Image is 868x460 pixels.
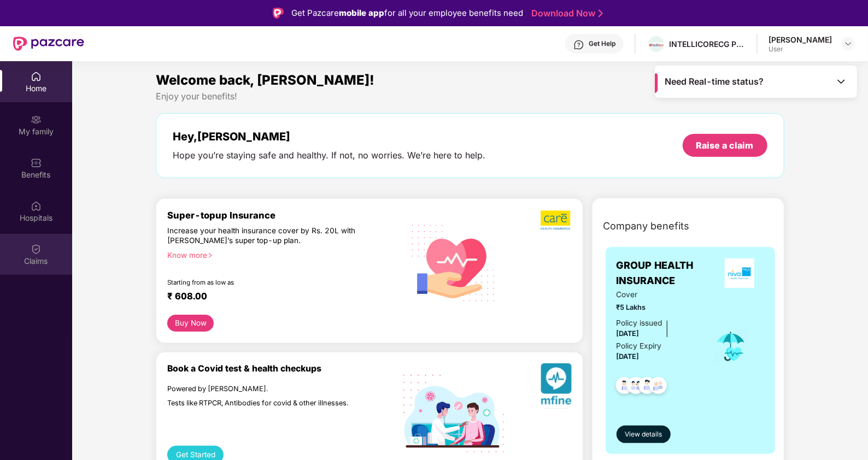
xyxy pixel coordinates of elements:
img: svg+xml;base64,PHN2ZyBpZD0iSG9zcGl0YWxzIiB4bWxucz0iaHR0cDovL3d3dy53My5vcmcvMjAwMC9zdmciIHdpZHRoPS... [31,200,42,211]
img: b5dec4f62d2307b9de63beb79f102df3.png [541,210,572,231]
span: Cover [617,289,699,301]
div: Enjoy your benefits! [156,91,784,102]
img: Stroke [599,8,603,19]
img: svg+xml;base64,PHN2ZyB4bWxucz0iaHR0cDovL3d3dy53My5vcmcvMjAwMC9zdmciIHdpZHRoPSI0OC45MTUiIGhlaWdodD... [623,374,649,400]
div: Hey, [PERSON_NAME] [173,130,485,143]
img: Toggle Icon [836,76,847,87]
img: svg+xml;base64,PHN2ZyBpZD0iSG9tZSIgeG1sbnM9Imh0dHA6Ly93d3cudzMub3JnLzIwMDAvc3ZnIiB3aWR0aD0iMjAiIG... [31,71,42,82]
span: Company benefits [603,219,690,234]
img: svg+xml;base64,PHN2ZyBpZD0iQmVuZWZpdHMiIHhtbG5zPSJodHRwOi8vd3d3LnczLm9yZy8yMDAwL3N2ZyIgd2lkdGg9Ij... [31,157,42,168]
div: User [769,45,832,54]
span: Welcome back, [PERSON_NAME]! [156,72,374,88]
button: View details [617,426,671,443]
img: svg+xml;base64,PHN2ZyBpZD0iRHJvcGRvd24tMzJ4MzIiIHhtbG5zPSJodHRwOi8vd3d3LnczLm9yZy8yMDAwL3N2ZyIgd2... [844,39,853,48]
span: right [207,252,213,258]
span: View details [625,429,662,440]
span: [DATE] [617,329,640,338]
img: svg+xml;base64,PHN2ZyBpZD0iSGVscC0zMngzMiIgeG1sbnM9Imh0dHA6Ly93d3cudzMub3JnLzIwMDAvc3ZnIiB3aWR0aD... [573,39,584,50]
img: New Pazcare Logo [13,37,84,51]
div: Get Help [589,39,615,48]
img: svg+xml;base64,PHN2ZyB4bWxucz0iaHR0cDovL3d3dy53My5vcmcvMjAwMC9zdmciIHdpZHRoPSI0OC45NDMiIGhlaWdodD... [634,374,661,400]
img: svg+xml;base64,PHN2ZyB3aWR0aD0iMjAiIGhlaWdodD0iMjAiIHZpZXdCb3g9IjAgMCAyMCAyMCIgZmlsbD0ibm9uZSIgeG... [31,114,42,125]
div: Policy issued [617,317,662,329]
img: svg+xml;base64,PHN2ZyB4bWxucz0iaHR0cDovL3d3dy53My5vcmcvMjAwMC9zdmciIHdpZHRoPSIxOTIiIGhlaWdodD0iMT... [403,375,505,452]
img: svg+xml;base64,PHN2ZyB4bWxucz0iaHR0cDovL3d3dy53My5vcmcvMjAwMC9zdmciIHdpZHRoPSI0OC45NDMiIGhlaWdodD... [611,374,638,400]
div: Powered by [PERSON_NAME]. [167,385,356,394]
span: Need Real-time status? [665,76,764,87]
span: [DATE] [617,352,640,361]
img: svg+xml;base64,PHN2ZyB4bWxucz0iaHR0cDovL3d3dy53My5vcmcvMjAwMC9zdmciIHhtbG5zOnhsaW5rPSJodHRwOi8vd3... [403,211,505,314]
div: Tests like RTPCR, Antibodies for covid & other illnesses. [167,399,356,408]
span: GROUP HEALTH INSURANCE [617,258,715,289]
img: svg+xml;base64,PHN2ZyBpZD0iQ2xhaW0iIHhtbG5zPSJodHRwOi8vd3d3LnczLm9yZy8yMDAwL3N2ZyIgd2lkdGg9IjIwIi... [31,244,42,255]
img: svg+xml;base64,PHN2ZyB4bWxucz0iaHR0cDovL3d3dy53My5vcmcvMjAwMC9zdmciIHdpZHRoPSI0OC45NDMiIGhlaWdodD... [645,374,672,400]
div: Hope you’re staying safe and healthy. If not, no worries. We’re here to help. [173,150,485,161]
button: Buy Now [167,315,214,332]
strong: mobile app [339,8,384,18]
div: Book a Covid test & health checkups [167,363,403,374]
div: Policy Expiry [617,340,662,352]
div: Super-topup Insurance [167,210,403,221]
img: icon [713,328,749,364]
img: Logo [273,8,284,19]
div: Increase your health insurance cover by Rs. 20L with [PERSON_NAME]’s super top-up plan. [167,226,356,245]
img: insurerLogo [725,258,754,288]
div: ₹ 608.00 [167,291,392,304]
div: INTELLICORECG PRIVATE LIMITED [669,39,746,49]
div: Get Pazcare for all your employee benefits need [291,7,523,20]
div: Know more [167,250,396,258]
span: ₹5 Lakhs [617,302,699,313]
a: Download Now [531,8,600,19]
img: WhatsApp%20Image%202024-01-25%20at%2012.57.49%20PM.jpeg [648,43,664,47]
div: Starting from as low as [167,279,356,286]
div: [PERSON_NAME] [769,34,832,45]
img: svg+xml;base64,PHN2ZyB4bWxucz0iaHR0cDovL3d3dy53My5vcmcvMjAwMC9zdmciIHhtbG5zOnhsaW5rPSJodHRwOi8vd3... [541,363,572,409]
div: Raise a claim [696,139,754,151]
